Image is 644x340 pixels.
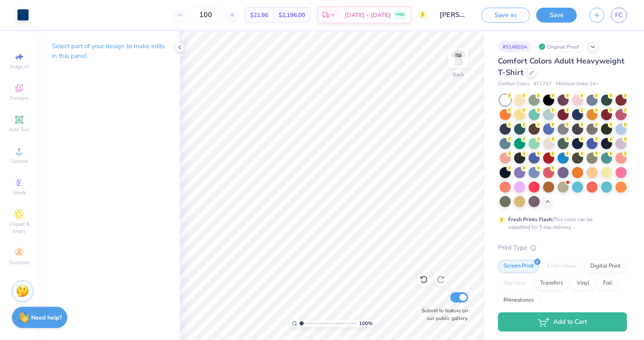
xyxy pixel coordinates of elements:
[450,49,467,66] img: Back
[536,8,577,23] button: Save
[498,243,627,253] div: Print Type
[508,216,613,231] div: This color can be expedited for 5 day delivery.
[498,41,532,52] div: # 514803A
[611,8,627,23] a: FC
[585,260,626,273] div: Digital Print
[189,7,222,23] input: – –
[534,81,552,88] span: # C1717
[498,277,532,290] div: Applique
[453,71,464,78] div: Back
[508,216,553,223] strong: Fresh Prints Flash:
[13,189,26,196] span: Greek
[615,10,623,20] span: FC
[4,221,34,234] span: Clipart & logos
[481,8,530,23] button: Save as
[498,260,539,273] div: Screen Print
[250,11,268,20] span: $21.96
[498,81,529,88] span: Comfort Colors
[535,277,569,290] div: Transfers
[542,260,582,273] div: Embroidery
[9,63,29,70] span: Image AI
[417,307,468,322] label: Submit to feature on our public gallery.
[9,126,29,133] span: Add Text
[10,95,29,101] span: Designs
[52,41,166,61] p: Select part of your design to make edits in this panel
[433,6,475,23] input: Untitled Design
[279,11,305,20] span: $2,196.00
[396,12,405,18] span: FREE
[536,41,584,52] div: Original Proof
[31,314,62,322] strong: Need help?
[556,81,598,88] span: Minimum Order: 24 +
[498,56,624,78] span: Comfort Colors Adult Heavyweight T-Shirt
[498,312,627,331] button: Add to Cart
[9,259,29,266] span: Decorate
[498,294,539,307] div: Rhinestones
[359,320,373,327] span: 100 %
[571,277,595,290] div: Vinyl
[345,11,391,20] span: [DATE] - [DATE]
[598,277,618,290] div: Foil
[11,158,28,164] span: Upload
